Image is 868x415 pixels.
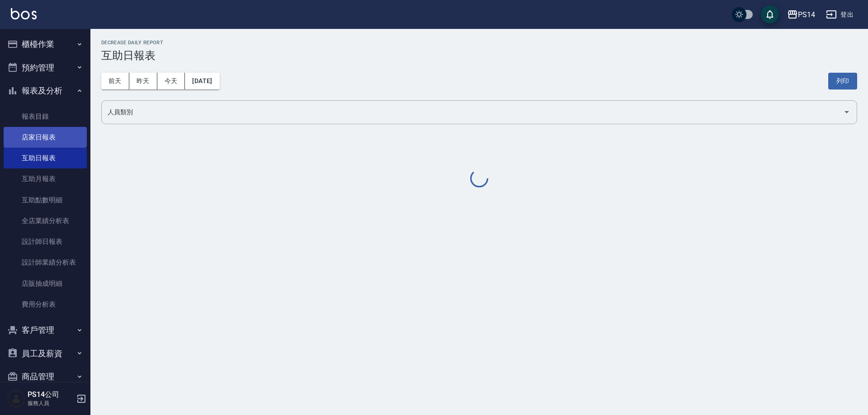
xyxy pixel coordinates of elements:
a: 店家日報表 [4,127,87,148]
a: 店販抽成明細 [4,273,87,294]
a: 設計師日報表 [4,231,87,252]
button: 報表及分析 [4,79,87,103]
button: Open [840,105,854,119]
a: 設計師業績分析表 [4,252,87,273]
button: 前天 [101,73,129,89]
input: 人員名稱 [105,104,840,120]
button: 櫃檯作業 [4,33,87,56]
button: 客戶管理 [4,318,87,342]
div: PS14 [798,9,815,20]
p: 服務人員 [28,399,74,407]
button: 登出 [822,6,857,23]
button: 預約管理 [4,56,87,79]
button: save [761,5,779,23]
a: 互助日報表 [4,148,87,168]
a: 全店業績分析表 [4,210,87,231]
button: 昨天 [129,73,157,89]
a: 報表目錄 [4,106,87,127]
button: PS14 [783,5,819,24]
h3: 互助日報表 [101,49,857,62]
img: Person [7,390,25,408]
button: 商品管理 [4,365,87,388]
a: 互助點數明細 [4,190,87,210]
h5: PS14公司 [28,390,74,399]
button: [DATE] [185,73,219,89]
button: 今天 [157,73,185,89]
a: 互助月報表 [4,168,87,189]
img: Logo [11,8,37,19]
button: 員工及薪資 [4,342,87,365]
button: 列印 [828,73,857,89]
a: 費用分析表 [4,294,87,315]
h2: Decrease Daily Report [101,40,857,46]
